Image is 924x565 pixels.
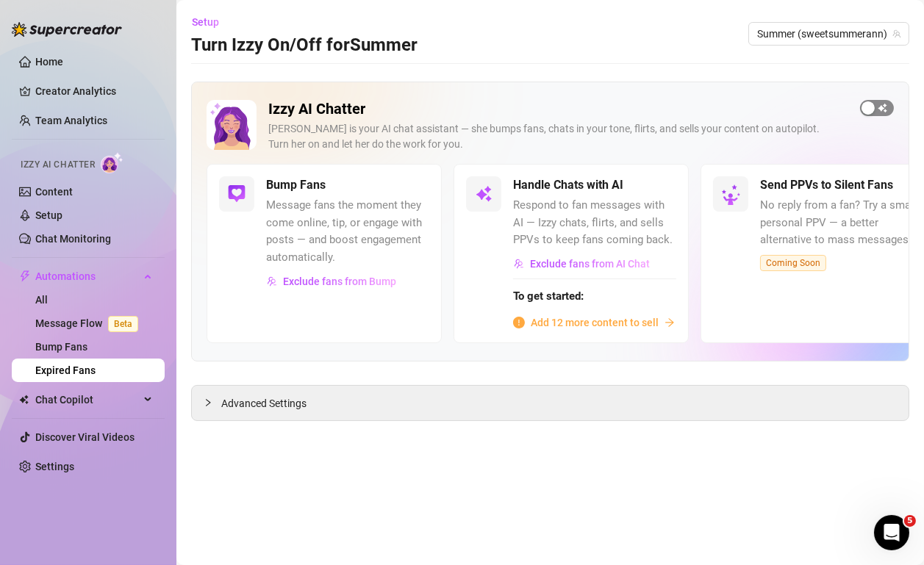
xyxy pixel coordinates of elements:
[267,276,277,287] img: svg%3e
[15,406,68,422] span: 13 articles
[513,317,525,328] span: info-circle
[15,203,262,218] p: Izzy - AI Chatter
[207,100,257,150] img: Izzy AI Chatter
[514,259,524,269] img: svg%3e
[721,184,745,208] img: silent-fans-ppv-o-N6Mmdf.svg
[10,38,284,67] div: Search for helpSearch for help
[228,185,246,203] img: svg%3e
[35,115,107,126] a: Team Analytics
[108,316,138,332] span: Beta
[475,185,493,203] img: svg%3e
[74,430,147,489] button: Messages
[904,515,916,527] span: 5
[531,314,659,331] span: Add 12 more content to sell
[760,176,893,194] h5: Send PPVs to Silent Fans
[35,264,140,288] span: Automations
[35,341,87,353] a: Bump Fans
[513,289,584,303] strong: To get started:
[35,364,96,376] a: Expired Fans
[10,38,284,67] input: Search for help
[760,197,923,249] span: No reply from a fan? Try a smart, personal PPV — a better alternative to mass messages.
[35,317,144,329] a: Message FlowBeta
[35,461,74,472] a: Settings
[35,388,140,411] span: Chat Copilot
[266,270,397,293] button: Exclude fans from Bump
[513,197,676,249] span: Respond to fan messages with AI — Izzy chats, flirts, and sells PPVs to keep fans coming back.
[191,10,231,34] button: Setup
[101,152,123,173] img: AI Chatter
[258,6,284,32] div: Close
[35,56,63,68] a: Home
[12,22,122,37] img: logo-BBDzfeDw.svg
[15,85,279,103] h2: 5 collections
[268,100,848,118] h2: Izzy AI Chatter
[171,467,197,477] span: Help
[35,233,111,245] a: Chat Monitoring
[15,297,262,328] p: Learn about the Supercreator platform and its features
[35,186,73,198] a: Content
[21,467,51,477] span: Home
[892,29,901,38] span: team
[530,258,650,270] span: Exclude fans from AI Chat
[513,176,623,194] h5: Handle Chats with AI
[35,431,135,443] a: Discover Viral Videos
[757,23,900,45] span: Summer (sweetsummerann)
[243,467,271,477] span: News
[204,395,221,411] div: collapsed
[21,158,95,172] span: Izzy AI Chatter
[15,221,262,237] p: Learn about our AI Chatter - Izzy
[266,176,326,194] h5: Bump Fans
[191,34,418,57] h3: Turn Izzy On/Off for Summer
[221,395,307,411] span: Advanced Settings
[35,79,153,103] a: Creator Analytics
[15,240,62,255] span: 3 articles
[35,209,62,221] a: Setup
[221,430,294,489] button: News
[15,127,262,143] p: Getting Started
[85,467,136,477] span: Messages
[283,276,396,287] span: Exclude fans from Bump
[204,398,212,407] span: collapsed
[15,164,62,179] span: 5 articles
[192,16,219,28] span: Setup
[760,255,826,271] span: Coming Soon
[35,294,48,306] a: All
[19,270,31,282] span: thunderbolt
[513,252,651,276] button: Exclude fans from AI Chat
[15,145,262,161] p: Onboarding to Supercreator
[874,515,909,550] iframe: Intercom live chat
[15,331,68,346] span: 12 articles
[147,430,221,489] button: Help
[268,121,848,152] div: [PERSON_NAME] is your AI chat assistant — she bumps fans, chats in your tone, flirts, and sells y...
[15,370,262,385] p: Frequently Asked Questions
[266,197,429,266] span: Message fans the moment they come online, tip, or engage with posts — and boost engagement automa...
[15,388,262,403] p: Answers to your common questions
[15,278,262,294] p: CRM, Chatting and Management Tools
[665,317,675,328] span: arrow-right
[19,395,29,405] img: Chat Copilot
[129,7,168,32] h1: Help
